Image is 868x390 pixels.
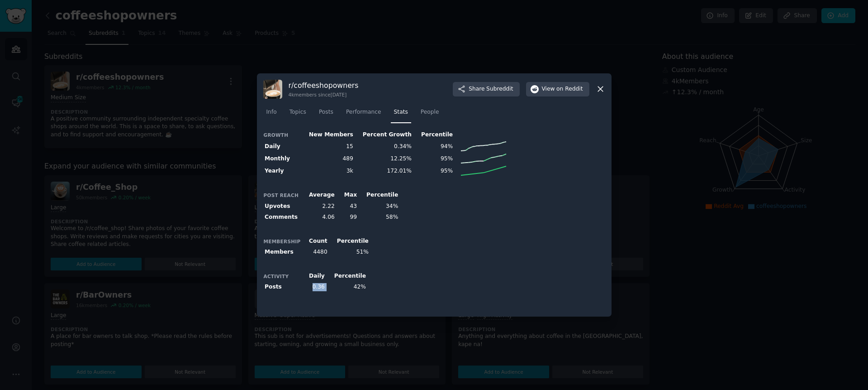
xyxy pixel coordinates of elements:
[266,108,277,116] span: Info
[263,165,301,177] th: Yearly
[286,105,309,124] a: Topics
[336,201,358,212] td: 43
[329,247,370,258] td: 51%
[264,192,301,198] h3: Post Reach
[346,108,381,116] span: Performance
[359,212,400,223] td: 58%
[263,282,301,293] th: Posts
[301,140,355,153] td: 15
[301,190,337,201] th: Average
[359,201,400,212] td: 34%
[355,140,413,153] td: 0.34%
[355,153,413,165] td: 12.25%
[264,273,301,279] h3: Activity
[301,129,355,140] th: New Members
[263,153,301,165] th: Monthly
[413,140,454,153] td: 94%
[316,105,337,124] a: Posts
[326,282,367,293] td: 42%
[336,190,358,201] th: Max
[301,236,329,247] th: Count
[469,85,513,93] span: Share
[263,247,301,258] th: Members
[526,82,589,96] button: Viewon Reddit
[301,201,337,212] td: 2.22
[263,212,301,223] th: Comments
[301,270,327,282] th: Daily
[301,165,355,177] td: 3k
[301,247,329,258] td: 4480
[289,81,359,90] h3: r/ coffeeshopowners
[343,105,384,124] a: Performance
[556,85,583,93] span: on Reddit
[319,108,333,116] span: Posts
[289,91,359,98] div: 4k members since [DATE]
[264,132,301,138] h3: Growth
[355,165,413,177] td: 172.01%
[289,108,306,116] span: Topics
[359,190,400,201] th: Percentile
[263,80,282,99] img: coffeeshopowners
[486,85,513,93] span: Subreddit
[413,165,454,177] td: 95%
[329,236,370,247] th: Percentile
[263,105,280,124] a: Info
[301,212,337,223] td: 4.06
[263,201,301,212] th: Upvotes
[301,282,327,293] td: 0.36
[301,153,355,165] td: 489
[264,238,301,245] h3: Membership
[391,105,411,124] a: Stats
[417,105,442,124] a: People
[355,129,413,140] th: Percent Growth
[336,212,358,223] td: 99
[542,85,583,93] span: View
[453,82,519,96] button: ShareSubreddit
[326,270,367,282] th: Percentile
[413,129,454,140] th: Percentile
[421,108,439,116] span: People
[263,140,301,153] th: Daily
[394,108,408,116] span: Stats
[413,153,454,165] td: 95%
